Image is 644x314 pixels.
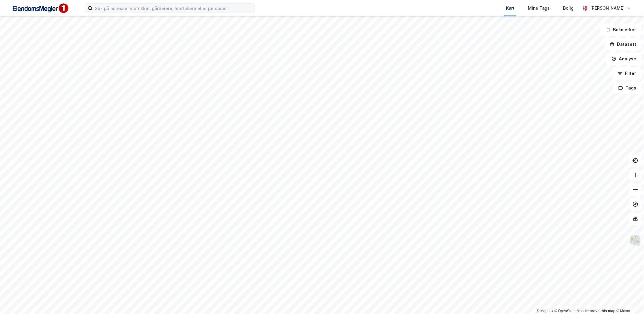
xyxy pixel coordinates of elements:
iframe: Chat Widget [614,285,644,314]
div: Bolig [563,5,574,12]
div: Kart [506,5,515,12]
div: [PERSON_NAME] [590,5,625,12]
div: Mine Tags [528,5,550,12]
input: Søk på adresse, matrikkel, gårdeiere, leietakere eller personer [92,4,254,13]
img: F4PB6Px+NJ5v8B7XTbfpPpyloAAAAASUVORK5CYII= [10,2,70,15]
div: Kontrollprogram for chat [614,285,644,314]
